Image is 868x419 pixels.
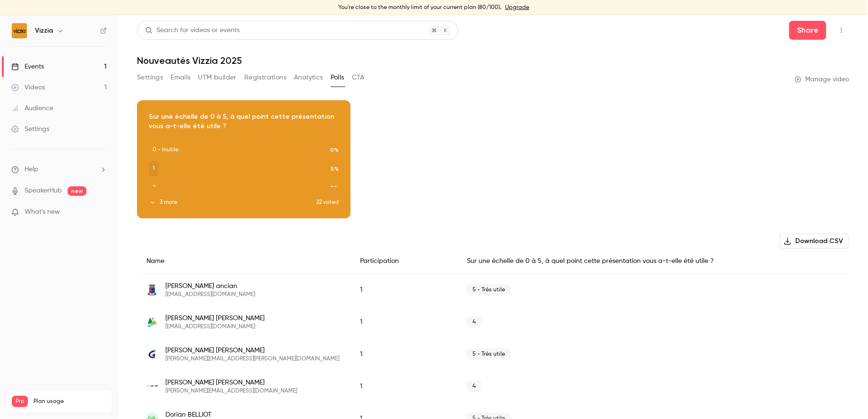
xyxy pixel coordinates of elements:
span: Help [25,165,38,175]
span: [PERSON_NAME] ancian [165,281,255,291]
a: Manage video [795,75,849,84]
button: Emails [171,70,190,85]
div: c.bellenger@condom.org [137,370,849,402]
div: Settings [11,124,49,134]
button: Settings [137,70,163,85]
button: Download CSV [780,234,849,249]
a: SpeakerHub [25,186,62,196]
span: new [68,186,86,196]
img: condom.org [146,385,158,388]
button: Analytics [294,70,323,85]
li: help-dropdown-opener [11,165,107,175]
div: Events [11,62,44,71]
h6: Vizzia [35,26,53,35]
span: [EMAIL_ADDRESS][DOMAIN_NAME] [165,323,265,331]
span: 5 - Très utile [467,349,511,360]
span: Pro [12,396,28,407]
span: Plan usage [34,398,106,405]
img: collonges.fr [146,283,158,296]
span: [PERSON_NAME] [PERSON_NAME] [165,314,265,323]
a: Upgrade [506,4,530,11]
div: Participation [351,249,457,274]
button: Polls [331,70,344,85]
button: Registrations [244,70,286,85]
div: Sur une échelle de 0 à 5, à quel point cette présentation vous a-t-elle été utile ? [457,249,849,274]
div: 1 [351,274,457,306]
span: 4 [467,316,481,328]
div: 1 [351,370,457,402]
div: Audience [11,104,53,113]
div: 1 [351,306,457,338]
div: Videos [11,83,45,92]
img: ville-goussainville.fr [146,349,158,360]
img: Vizzia [12,23,27,38]
span: What's new [25,207,60,217]
div: Name [137,249,351,274]
div: 1 [351,338,457,370]
span: [PERSON_NAME] [PERSON_NAME] [165,346,339,355]
span: [EMAIL_ADDRESS][DOMAIN_NAME] [165,291,255,298]
div: mairie@saint-cergues.fr [137,306,849,338]
button: 3 more [149,198,316,207]
button: UTM builder [198,70,237,85]
span: [PERSON_NAME] [PERSON_NAME] [165,378,297,387]
span: [PERSON_NAME][EMAIL_ADDRESS][DOMAIN_NAME] [165,387,297,395]
span: [PERSON_NAME][EMAIL_ADDRESS][PERSON_NAME][DOMAIN_NAME] [165,355,339,363]
div: melanie.araujo@ville-goussainville.fr [137,338,849,370]
div: Search for videos or events [145,26,240,35]
button: CTA [352,70,365,85]
span: 4 [467,381,481,392]
button: Share [789,21,826,40]
span: 5 - Très utile [467,284,511,296]
div: compta@collonges.fr [137,274,849,306]
h1: Nouveautés Vizzia 2025 [137,55,849,66]
img: saint-cergues.fr [146,316,158,328]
